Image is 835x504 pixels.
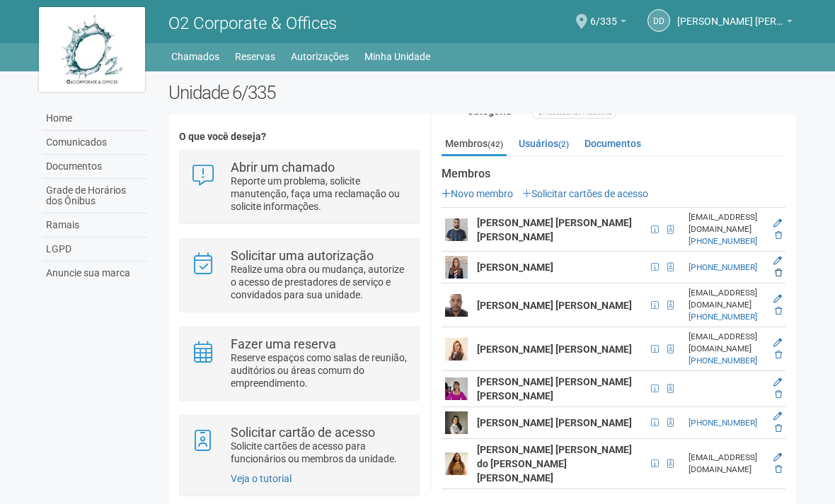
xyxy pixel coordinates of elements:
a: Excluir membro [775,268,782,278]
a: Usuários(2) [515,133,572,154]
span: 6/335 [590,2,617,27]
strong: Fazer uma reserva [231,336,336,351]
strong: [PERSON_NAME] [PERSON_NAME] [477,344,632,355]
strong: Membros [442,168,785,180]
a: Editar membro [773,218,782,228]
img: user.png [445,294,468,317]
a: Excluir membro [775,230,782,240]
a: [PHONE_NUMBER] [689,262,757,272]
img: user.png [445,411,468,434]
strong: [PERSON_NAME] [PERSON_NAME] [PERSON_NAME] [477,376,632,402]
div: [EMAIL_ADDRESS][DOMAIN_NAME] [689,211,766,235]
p: Reporte um problema, solicite manutenção, faça uma reclamação ou solicite informações. [231,175,408,213]
small: (2) [558,139,569,149]
a: Reservas [235,47,275,66]
img: user.png [445,377,468,400]
a: Ramais [42,213,147,238]
img: user.png [445,218,468,241]
a: Abrir um chamado Reporte um problema, solicite manutenção, faça uma reclamação ou solicite inform... [190,161,408,213]
a: [PHONE_NUMBER] [689,356,757,365]
strong: [PERSON_NAME] [PERSON_NAME] [PERSON_NAME] [477,217,632,242]
a: Editar membro [773,294,782,304]
div: [EMAIL_ADDRESS][DOMAIN_NAME] [689,452,766,476]
a: Grade de Horários dos Ônibus [42,179,147,213]
strong: Solicitar uma autorização [231,248,374,263]
a: [PHONE_NUMBER] [689,312,757,322]
a: Excluir membro [775,423,782,433]
strong: [PERSON_NAME] [477,262,553,273]
strong: [PERSON_NAME] [PERSON_NAME] [477,300,632,311]
a: Excluir membro [775,389,782,399]
a: Editar membro [773,256,782,266]
a: Editar membro [773,411,782,421]
strong: [PERSON_NAME] [PERSON_NAME] [477,417,632,428]
a: Excluir membro [775,464,782,474]
div: [EMAIL_ADDRESS][DOMAIN_NAME] [689,287,766,311]
a: Fazer uma reserva Reserve espaços como salas de reunião, auditórios ou áreas comum do empreendime... [190,338,408,389]
img: logo.jpg [39,7,145,92]
strong: [PERSON_NAME] [PERSON_NAME] do [PERSON_NAME] [PERSON_NAME] [477,444,632,484]
a: Excluir membro [775,350,782,360]
a: Veja o tutorial [231,473,292,484]
a: Home [42,107,147,131]
a: Solicitar uma autorização Realize uma obra ou mudança, autorize o acesso de prestadores de serviç... [190,250,408,301]
a: Editar membro [773,377,782,387]
div: [EMAIL_ADDRESS][DOMAIN_NAME] [689,331,766,355]
a: 6/335 [590,18,626,29]
a: Comunicados [42,131,147,155]
a: LGPD [42,238,147,262]
a: Editar membro [773,338,782,348]
a: Solicitar cartão de acesso Solicite cartões de acesso para funcionários ou membros da unidade. [190,426,408,465]
a: Novo membro [442,188,513,199]
a: Autorizações [291,47,349,66]
a: Editar membro [773,452,782,462]
a: Anuncie sua marca [42,262,147,285]
img: user.png [445,256,468,279]
p: Realize uma obra ou mudança, autorize o acesso de prestadores de serviço e convidados para sua un... [231,263,408,301]
h2: Unidade 6/335 [168,82,796,103]
small: (42) [488,139,503,149]
a: Documentos [42,155,147,179]
a: [PHONE_NUMBER] [689,236,757,246]
a: Membros(42) [442,133,507,156]
a: Minha Unidade [364,47,430,66]
img: user.png [445,452,468,475]
a: Documentos [581,133,645,154]
a: Excluir membro [775,306,782,316]
span: O2 Corporate & Offices [168,13,337,33]
img: user.png [445,338,468,361]
a: Solicitar cartões de acesso [522,188,648,199]
strong: Abrir um chamado [231,160,335,175]
a: Dd [647,9,670,32]
a: [PHONE_NUMBER] [689,418,757,428]
strong: Solicitar cartão de acesso [231,425,375,440]
span: Douglas de Almeida Roberto [677,2,783,27]
p: Solicite cartões de acesso para funcionários ou membros da unidade. [231,440,408,465]
p: Reserve espaços como salas de reunião, auditórios ou áreas comum do empreendimento. [231,351,408,389]
h4: O que você deseja? [179,131,419,142]
a: [PERSON_NAME] [PERSON_NAME] [677,18,793,29]
a: Chamados [171,47,219,66]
